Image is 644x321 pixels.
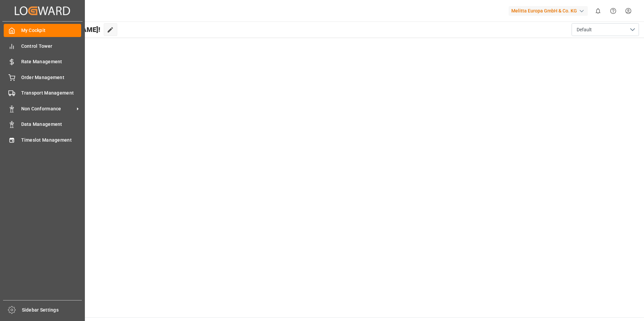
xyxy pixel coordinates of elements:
[21,58,82,65] span: Rate Management
[21,90,82,97] span: Transport Management
[4,133,81,146] a: Timeslot Management
[22,307,82,314] span: Sidebar Settings
[577,26,592,33] span: Default
[4,118,81,131] a: Data Management
[4,86,81,100] a: Transport Management
[21,27,82,34] span: My Cockpit
[509,6,588,16] div: Melitta Europa GmbH & Co. KG
[509,4,590,17] button: Melitta Europa GmbH & Co. KG
[21,137,82,144] span: Timeslot Management
[590,3,606,19] button: show 0 new notifications
[4,55,81,68] a: Rate Management
[4,71,81,84] a: Order Management
[606,3,621,19] button: Help Center
[572,23,639,36] button: open menu
[28,23,100,36] span: Hello [PERSON_NAME]!
[4,24,81,37] a: My Cockpit
[21,43,82,50] span: Control Tower
[21,105,74,112] span: Non Conformance
[21,121,82,128] span: Data Management
[21,74,82,81] span: Order Management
